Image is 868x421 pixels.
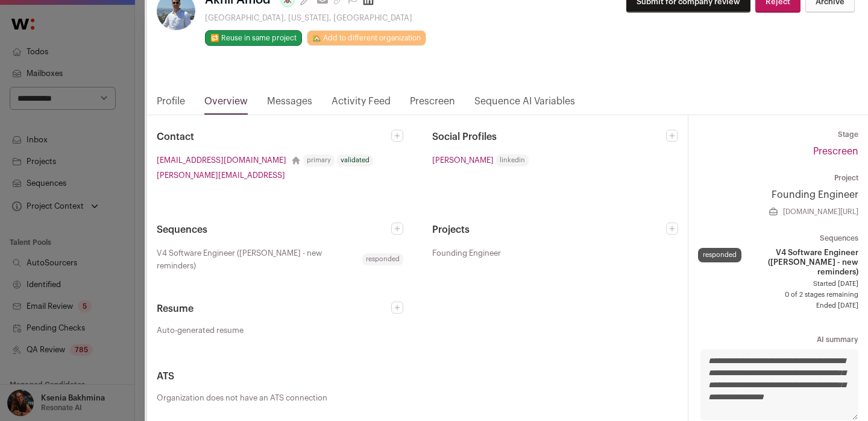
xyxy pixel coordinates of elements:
[157,154,286,166] a: [EMAIL_ADDRESS][DOMAIN_NAME]
[746,248,858,277] span: V4 Software Engineer ([PERSON_NAME] - new reminders)
[698,279,858,289] span: Started [DATE]
[698,130,858,139] dt: Stage
[157,302,391,316] h2: Resume
[698,233,858,243] dt: Sequences
[307,30,426,46] a: 🏡 Add to different organization
[157,130,391,144] h2: Contact
[332,94,391,115] a: Activity Feed
[496,154,529,166] span: linkedin
[698,173,858,183] dt: Project
[157,393,678,403] p: Organization does not have an ATS connection
[205,13,426,23] div: [GEOGRAPHIC_DATA], [US_STATE], [GEOGRAPHIC_DATA]
[157,247,360,272] span: V4 Software Engineer ([PERSON_NAME] - new reminders)
[432,223,667,237] h2: Projects
[432,130,667,144] h2: Social Profiles
[432,247,501,259] span: Founding Engineer
[157,94,185,115] a: Profile
[432,154,494,166] a: [PERSON_NAME]
[267,94,312,115] a: Messages
[157,169,285,182] a: [PERSON_NAME][EMAIL_ADDRESS]
[410,94,455,115] a: Prescreen
[813,147,858,156] a: Prescreen
[157,326,403,335] a: Auto-generated resume
[157,369,678,384] h2: ATS
[698,188,858,202] a: Founding Engineer
[303,154,335,166] div: primary
[698,301,858,311] span: Ended [DATE]
[204,94,248,115] a: Overview
[337,154,373,166] div: validated
[698,335,858,344] dt: AI summary
[783,207,858,217] a: [DOMAIN_NAME][URL]
[698,290,858,300] span: 0 of 2 stages remaining
[362,253,403,265] span: responded
[205,30,302,46] button: 🔂 Reuse in same project
[157,223,391,237] h2: Sequences
[474,94,575,115] a: Sequence AI Variables
[698,248,741,262] div: responded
